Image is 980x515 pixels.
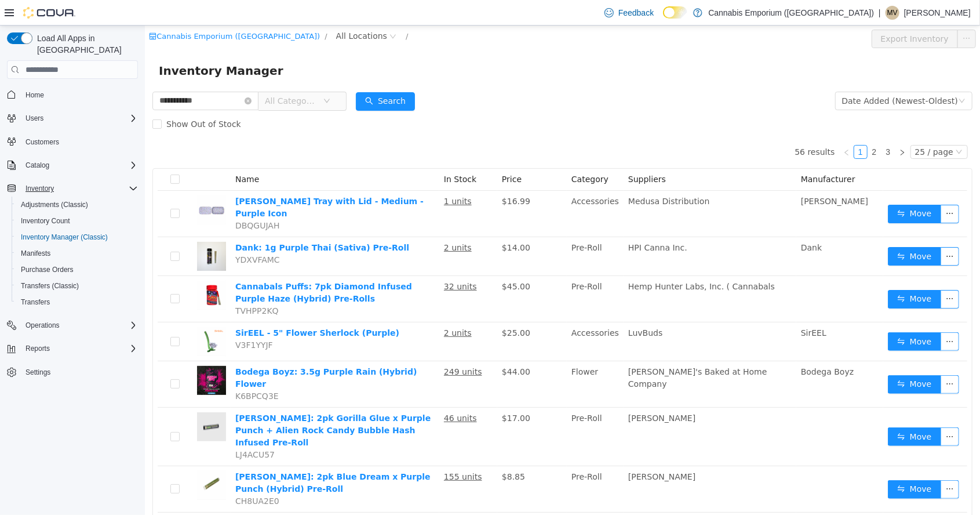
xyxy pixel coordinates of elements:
a: Purchase Orders [16,263,78,277]
span: Category [427,149,464,158]
span: Home [21,87,138,101]
td: Accessories [422,297,479,336]
a: Inventory Count [16,214,75,228]
a: 1 [709,120,722,133]
span: $44.00 [357,342,385,351]
span: LJ4ACU57 [90,425,130,434]
span: [PERSON_NAME] [483,388,551,397]
span: Medusa Distribution [483,171,564,180]
span: Hemp Hunter Labs, Inc. ( Cannabals [483,256,630,266]
span: Manifests [16,246,138,260]
button: icon: ellipsis [796,264,814,283]
button: icon: ellipsis [796,455,814,473]
nav: Complex example [7,81,138,411]
li: 2 [723,119,737,133]
li: Previous Page [695,119,709,133]
a: Dank: 1g Purple Thai (Sativa) Pre-Roll [90,217,264,227]
span: Inventory Count [16,214,138,228]
li: 3 [737,119,751,133]
a: icon: shopCannabis Emporium ([GEOGRAPHIC_DATA]) [4,6,175,15]
span: V3F1YYJF [90,315,128,324]
button: icon: searchSearch [211,67,270,85]
u: 32 units [299,256,332,266]
span: All Locations [191,4,242,17]
span: Inventory Manager [14,36,145,55]
td: Accessories [422,165,479,212]
span: Settings [25,368,50,377]
p: [PERSON_NAME] [904,6,971,20]
div: 25 / page [770,120,808,133]
button: Users [2,110,143,126]
button: Customers [2,133,143,150]
span: Price [357,149,377,158]
img: Cova [23,7,75,19]
span: Customers [25,137,59,147]
span: [PERSON_NAME] [483,447,551,456]
span: Purchase Orders [16,263,138,277]
span: [PERSON_NAME] [656,171,723,180]
a: Adjustments (Classic) [16,198,93,212]
p: | [879,6,881,20]
span: Show Out of Stock [17,94,101,103]
button: Catalog [2,157,143,173]
u: 1 units [299,171,327,180]
a: Customers [21,135,64,149]
span: Transfers [21,298,50,307]
a: 2 [723,120,736,133]
span: Manifests [21,249,50,258]
span: Dank [656,217,677,227]
button: Export Inventory [727,4,813,23]
button: Inventory Count [12,213,143,229]
li: 1 [709,119,723,133]
button: icon: swapMove [743,222,796,240]
span: $45.00 [357,256,385,266]
span: DBQGUJAH [90,195,135,205]
i: icon: down [178,72,185,80]
a: [PERSON_NAME]: 2pk Blue Dream x Purple Punch (Hybrid) Pre-Roll [90,447,286,468]
button: icon: ellipsis [813,4,831,23]
span: MV [887,6,898,20]
input: Dark Mode [663,6,687,19]
span: In Stock [299,149,331,158]
span: Operations [25,321,60,330]
i: icon: right [754,124,761,130]
a: Transfers (Classic) [16,279,83,293]
button: Transfers (Classic) [12,278,143,294]
span: All Categories [120,70,173,81]
span: Suppliers [483,149,521,158]
span: Inventory Manager (Classic) [16,230,138,244]
span: YDXVFAMC [90,230,135,239]
button: icon: ellipsis [796,402,814,420]
span: Transfers (Classic) [16,279,138,293]
button: Transfers [12,294,143,310]
div: Date Added (Newest-Oldest) [697,67,813,84]
button: Home [2,86,143,103]
div: Michael Valentin [886,6,899,20]
span: Operations [21,318,138,332]
span: Inventory [21,182,138,195]
span: Bodega Boyz [656,342,709,351]
button: Inventory Manager (Classic) [12,229,143,245]
img: SirEEL - 5" Flower Sherlock (Purple) hero shot [52,302,81,331]
span: Home [25,90,44,100]
a: [PERSON_NAME]: 2pk Gorilla Glue x Purple Punch + Alien Rock Candy Bubble Hash Infused Pre-Roll [90,388,286,422]
span: $25.00 [357,303,385,312]
td: Pre-Roll [422,251,479,297]
i: icon: down [814,72,821,80]
button: Purchase Orders [12,262,143,278]
span: SirEEL [656,303,682,312]
u: 249 units [299,342,337,351]
img: Cannabals Puffs: 7pk Diamond Infused Purple Haze (Hybrid) Pre-Rolls hero shot [52,255,81,284]
span: Catalog [21,158,138,172]
button: Operations [2,317,143,333]
td: Pre-Roll [422,441,479,487]
span: $16.99 [357,171,385,180]
button: Inventory [2,180,143,197]
td: Pre-Roll [422,212,479,251]
span: HPI Canna Inc. [483,217,542,227]
button: icon: swapMove [743,264,796,283]
span: Purchase Orders [21,265,74,274]
span: Users [21,111,138,125]
button: Users [21,111,48,125]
